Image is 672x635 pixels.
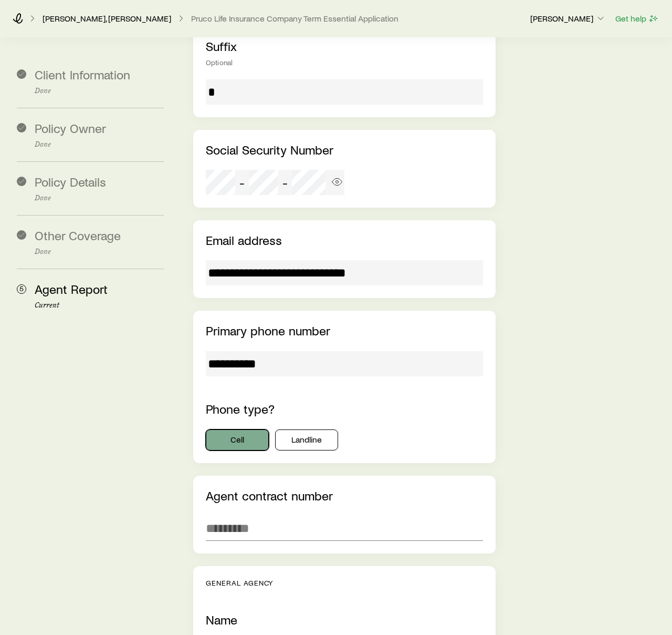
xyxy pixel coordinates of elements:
button: Cell [206,429,269,450]
span: Policy Owner [35,120,106,136]
div: Optional [206,58,483,67]
button: [PERSON_NAME] [530,13,606,25]
p: Current [35,301,164,310]
span: - [239,175,245,190]
label: Primary phone number [206,323,330,338]
label: Name [206,612,237,627]
p: Done [35,140,164,149]
span: - [282,175,288,190]
span: 5 [17,284,26,294]
button: Pruco Life Insurance Company Term Essential Application [191,14,399,24]
span: Other Coverage [35,228,121,243]
p: Done [35,194,164,202]
button: Get help [615,13,659,25]
a: [PERSON_NAME], [PERSON_NAME] [42,14,172,24]
label: Suffix [206,38,237,54]
p: Done [35,87,164,95]
p: Done [35,248,164,256]
span: Policy Details [35,174,106,189]
p: Email address [206,233,483,248]
span: Agent Report [35,281,108,296]
p: [PERSON_NAME] [530,13,606,24]
label: Phone type? [206,401,275,416]
button: Landline [275,429,338,450]
p: Agent contract number [206,488,483,503]
p: General agency [206,579,483,587]
span: Client Information [35,67,130,82]
p: Social Security Number [206,142,483,157]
